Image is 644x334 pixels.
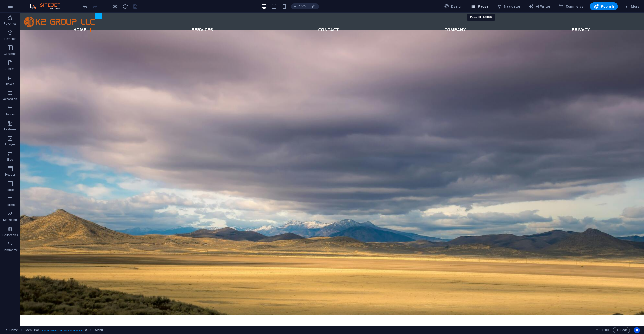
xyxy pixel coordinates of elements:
[3,218,17,222] p: Marketing
[299,3,307,9] h6: 100%
[601,327,609,333] span: 00 00
[112,3,118,9] button: Click here to leave preview mode and continue editing
[4,37,17,41] p: Elements
[556,2,586,10] button: Commerce
[6,158,14,162] p: Slider
[2,233,18,237] p: Collections
[25,327,103,333] nav: breadcrumb
[595,327,609,333] h6: Session time
[5,67,16,71] p: Content
[6,82,14,86] p: Boxes
[4,327,18,333] a: Click to cancel selection. Double-click to open Pages
[497,4,520,9] span: Navigator
[634,327,640,333] button: Usercentrics
[529,4,550,9] span: AI Writer
[291,3,309,9] button: 100%
[471,4,489,9] span: Pages
[613,327,630,333] button: Code
[6,188,15,192] p: Footer
[4,52,16,56] p: Columns
[6,112,15,116] p: Tables
[122,4,128,9] i: Reload page
[495,2,522,10] button: Navigator
[624,4,640,9] span: More
[469,2,491,10] button: Pages
[85,329,87,331] i: This element is a customizable preset
[444,4,463,9] span: Design
[615,327,628,333] span: Code
[312,4,316,9] i: On resize automatically adjust zoom level to fit chosen device.
[41,327,83,333] span: . menu-wrapper .preset-menu-v2-xxl
[4,22,16,26] p: Favorites
[25,327,39,333] span: Click to select. Double-click to edit
[442,2,465,10] button: Design
[29,3,67,9] img: Editor Logo
[558,4,584,9] span: Commerce
[82,3,88,9] button: undo
[3,97,17,101] p: Accordion
[590,2,618,10] button: Publish
[82,4,88,9] i: Undo: Change slogan (Ctrl+Z)
[604,328,605,332] span: :
[5,142,15,146] p: Images
[622,2,642,10] button: More
[5,173,15,177] p: Header
[3,248,18,252] p: Commerce
[4,127,16,131] p: Features
[594,4,614,9] span: Publish
[442,2,465,10] div: Design (Ctrl+Alt+Y)
[122,3,128,9] button: reload
[6,203,15,207] p: Forms
[527,2,552,10] button: AI Writer
[95,327,103,333] span: Click to select. Double-click to edit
